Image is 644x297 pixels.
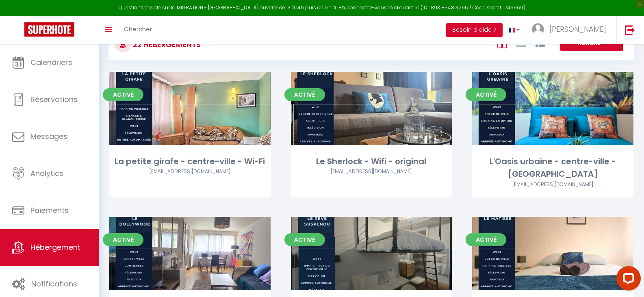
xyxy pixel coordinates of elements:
a: Editer [529,100,577,117]
a: en cliquant ici [387,4,421,11]
img: Super Booking [24,22,74,37]
span: [PERSON_NAME] [549,24,606,34]
a: Chercher [118,16,158,44]
a: Editer [529,245,577,262]
img: logout [625,25,635,35]
div: La petite girafe - centre-ville - Wi-Fi [109,155,271,168]
img: ... [532,23,544,35]
div: Airbnb [109,168,271,176]
a: Editer [165,245,214,262]
h3: 22 Hébergements [131,35,201,54]
a: Vue en Liste [516,36,526,50]
iframe: LiveChat chat widget [610,263,644,297]
a: Vue en Box [497,36,507,50]
div: L'Oasis urbaine - centre-ville - [GEOGRAPHIC_DATA] [472,155,633,181]
a: Editer [347,100,396,117]
span: Chercher [124,25,152,33]
span: Réservations [30,94,78,104]
div: Le Sherlock - Wifi - original [291,155,452,168]
span: Activé [284,88,325,101]
span: Notifications [31,279,77,289]
span: Analytics [30,168,63,178]
span: Calendriers [30,57,72,67]
span: Paiements [30,205,69,215]
span: Messages [30,131,67,141]
span: Hébergement [30,242,80,252]
button: Besoin d'aide ? [446,23,503,37]
a: ... [PERSON_NAME] [526,16,616,44]
a: Editer [165,100,214,117]
span: Activé [103,88,143,101]
div: Airbnb [472,181,633,189]
span: Activé [284,233,325,246]
div: Airbnb [291,168,452,176]
span: Activé [466,88,506,101]
a: Editer [347,245,396,262]
span: Activé [466,233,506,246]
a: Vue par Groupe [536,36,545,50]
span: Activé [103,233,143,246]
